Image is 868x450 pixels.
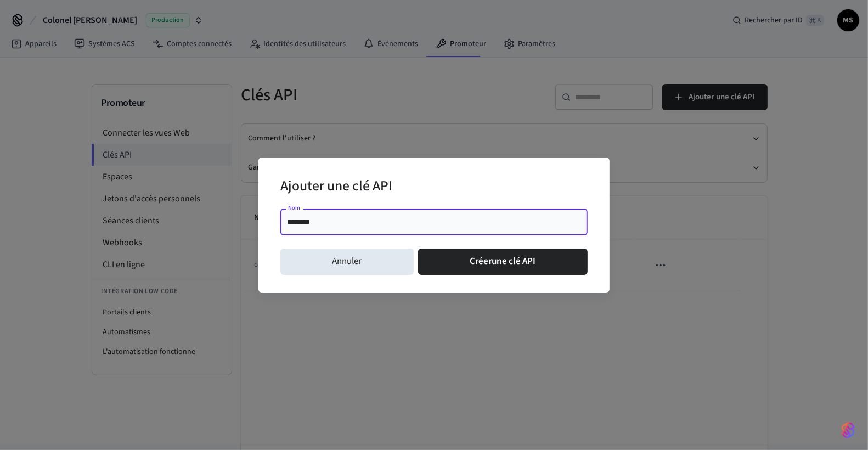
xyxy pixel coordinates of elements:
[332,255,362,268] font: Annuler
[280,176,392,196] font: Ajouter une clé API
[492,255,536,268] font: une clé API
[470,255,492,268] font: Créer
[418,249,588,275] button: Créerune clé API
[842,421,855,439] img: SeamLogoGradient.69752ec5.svg
[288,204,300,212] font: Nom
[280,249,414,275] button: Annuler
